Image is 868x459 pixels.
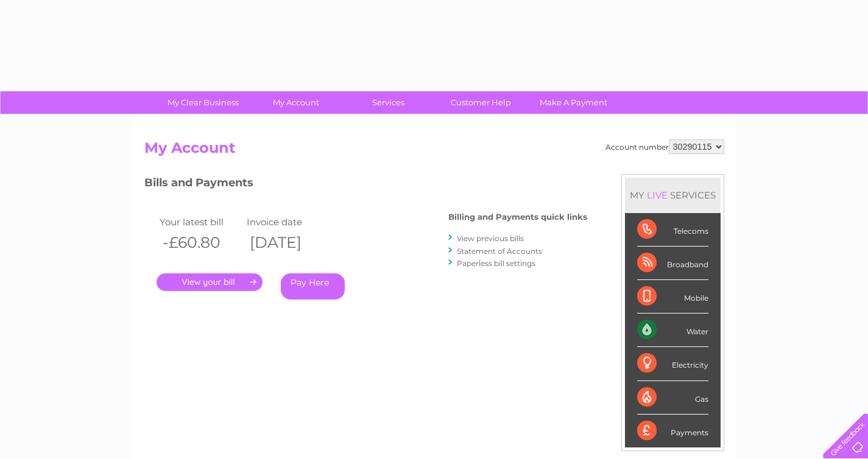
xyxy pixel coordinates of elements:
[625,178,721,212] div: MY SERVICES
[605,139,724,154] div: Account number
[637,415,708,447] div: Payments
[338,91,439,114] a: Services
[637,280,708,314] div: Mobile
[448,212,587,222] h4: Billing and Payments quick links
[457,247,542,256] a: Statement of Accounts
[637,247,708,280] div: Broadband
[144,174,587,195] h3: Bills and Payments
[144,139,724,163] h2: My Account
[157,214,244,230] td: Your latest bill
[637,347,708,380] div: Electricity
[281,273,345,300] a: Pay Here
[637,213,708,247] div: Telecoms
[637,314,708,347] div: Water
[244,230,331,255] th: [DATE]
[457,259,535,268] a: Paperless bill settings
[244,214,331,230] td: Invoice date
[431,91,531,114] a: Customer Help
[637,381,708,415] div: Gas
[153,91,253,114] a: My Clear Business
[457,234,524,243] a: View previous bills
[245,91,346,114] a: My Account
[157,273,263,291] a: .
[644,189,670,201] div: LIVE
[523,91,624,114] a: Make A Payment
[157,230,244,255] th: -£60.80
